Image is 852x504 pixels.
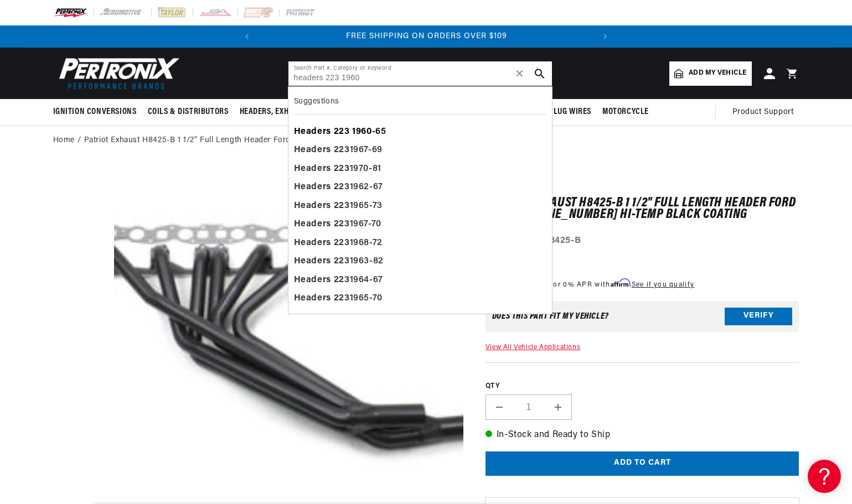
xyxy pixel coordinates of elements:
[528,61,552,86] button: search button
[334,183,350,191] b: 223
[53,54,180,92] img: Pertronix
[669,61,751,86] a: Add my vehicle
[294,220,331,228] b: Headers
[294,271,546,290] div: 1964-67
[148,106,229,118] span: Coils & Distributors
[334,257,350,266] b: 223
[53,106,137,118] span: Ignition Conversions
[294,160,546,179] div: 1970-81
[294,141,546,160] div: 1967-69
[611,279,630,287] span: Affirm
[240,106,369,118] span: Headers, Exhausts & Components
[294,215,546,234] div: 1967-70
[294,178,546,197] div: 1962-67
[294,92,546,115] div: Suggestions
[524,106,591,118] span: Spark Plug Wires
[294,127,331,136] b: Headers
[294,289,546,308] div: 1965-70
[234,99,375,125] summary: Headers, Exhausts & Components
[294,164,331,173] b: Headers
[53,99,142,125] summary: Ignition Conversions
[84,134,476,147] a: Patriot Exhaust H8425-B 1 1/2" Full Length Header Ford Truck [PHONE_NUMBER] Hi-Temp Black Coating
[334,164,350,173] b: 223
[294,183,331,191] b: Headers
[259,30,595,43] div: 2 of 2
[142,99,234,125] summary: Coils & Distributors
[294,238,331,247] b: Headers
[294,252,546,271] div: 1963-82
[294,123,546,142] div: -65
[259,30,595,43] div: Announcement
[334,127,350,136] b: 223
[518,99,597,125] summary: Spark Plug Wires
[597,99,654,125] summary: Motorcycle
[288,61,552,86] input: Search Part #, Category or Keyword
[486,451,799,476] button: Add to cart
[53,134,799,147] nav: breadcrumbs
[346,32,507,40] span: FREE SHIPPING ON ORDERS OVER $109
[602,106,649,118] span: Motorcycle
[492,312,609,321] div: Does This part fit My vehicle?
[53,134,75,147] a: Home
[334,238,350,247] b: 223
[689,68,746,79] span: Add my vehicle
[486,344,580,351] a: View All Vehicle Applications
[294,197,546,216] div: 1965-73
[236,25,258,48] button: Translation missing: en.sections.announcements.previous_announcement
[486,382,799,391] label: QTY
[294,234,546,253] div: 1968-72
[732,99,799,126] summary: Product Support
[725,308,792,325] button: Verify
[294,276,331,284] b: Headers
[334,146,350,154] b: 223
[334,220,350,228] b: 223
[25,25,827,48] slideshow-component: Translation missing: en.sections.announcements.announcement_bar
[486,428,799,443] p: In-Stock and Ready to Ship
[486,234,799,248] div: Part Number:
[543,236,581,245] strong: H8425-B
[632,282,694,288] a: See if you qualify - Learn more about Affirm Financing (opens in modal)
[294,201,331,210] b: Headers
[334,276,350,284] b: 223
[486,198,799,220] h1: Patriot Exhaust H8425-B 1 1/2" Full Length Header Ford Truck [PHONE_NUMBER] Hi-Temp Black Coating
[334,201,350,210] b: 223
[594,25,616,48] button: Translation missing: en.sections.announcements.next_announcement
[352,127,372,136] b: 1960
[294,294,331,303] b: Headers
[732,106,794,118] span: Product Support
[334,294,350,303] b: 223
[294,257,331,266] b: Headers
[486,279,694,290] p: Starting at /mo or 0% APR with .
[294,146,331,154] b: Headers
